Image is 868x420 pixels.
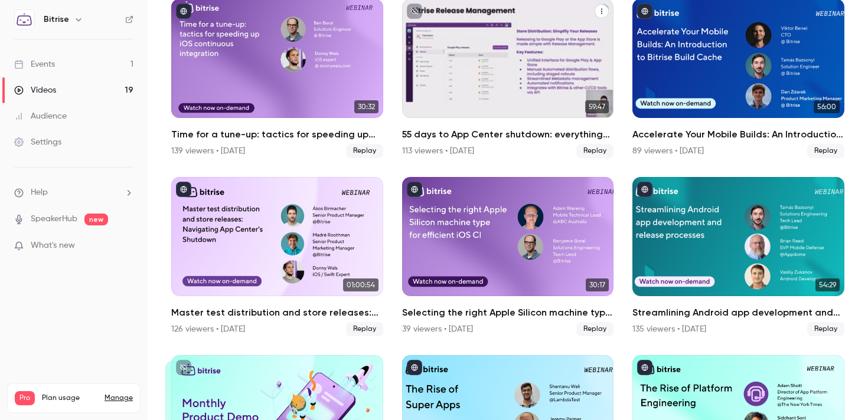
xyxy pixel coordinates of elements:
span: 59:47 [585,100,609,113]
div: 135 viewers • [DATE] [632,323,706,335]
span: Plan usage [42,393,97,403]
div: 39 viewers • [DATE] [402,323,473,335]
h6: Bitrise [44,14,69,25]
h2: 55 days to App Center shutdown: everything you need to be thinking about [402,127,614,142]
div: 139 viewers • [DATE] [171,145,245,157]
h2: Time for a tune-up: tactics for speeding up iOS continuous integration [171,127,383,142]
span: Pro [15,391,35,405]
span: Replay [346,322,383,336]
div: Audience [14,110,67,122]
button: published [637,4,652,19]
iframe: Noticeable Trigger [119,241,133,251]
span: Replay [576,144,614,158]
a: 30:17Selecting the right Apple Silicon machine type for efficient iOS CI39 viewers • [DATE]Replay [402,177,614,336]
button: unpublished [407,4,422,19]
a: Manage [105,393,133,403]
div: Videos [14,84,56,96]
h2: Accelerate Your Mobile Builds: An Introduction to Bitrise Build Cache [632,127,844,142]
li: Selecting the right Apple Silicon machine type for efficient iOS CI [402,177,614,336]
a: 54:29Streamlining Android app development and release processes135 viewers • [DATE]Replay [632,177,844,336]
span: Help [31,186,48,199]
li: Streamlining Android app development and release processes [632,177,844,336]
span: 01:00:54 [343,278,378,291]
span: new [84,214,108,225]
button: published [637,360,652,375]
span: 30:32 [354,100,378,113]
h2: Master test distribution and store releases: Navigating App Center's shutdown [171,306,383,320]
span: 30:17 [586,278,609,291]
button: unpublished [176,360,191,375]
li: help-dropdown-opener [14,186,133,199]
span: What's new [31,239,75,252]
button: published [176,182,191,197]
a: SpeakerHub [31,213,77,225]
button: published [407,182,422,197]
a: 01:00:54Master test distribution and store releases: Navigating App Center's shutdown126 viewers ... [171,177,383,336]
div: Events [14,58,55,70]
button: published [637,182,652,197]
div: 126 viewers • [DATE] [171,323,245,335]
span: Replay [807,322,844,336]
img: Bitrise [15,10,34,29]
div: 89 viewers • [DATE] [632,145,704,157]
span: Replay [807,144,844,158]
button: published [407,360,422,375]
span: 56:00 [814,100,840,113]
span: Replay [346,144,383,158]
div: Settings [14,136,61,148]
h2: Streamlining Android app development and release processes [632,306,844,320]
li: Master test distribution and store releases: Navigating App Center's shutdown [171,177,383,336]
span: Replay [576,322,614,336]
button: published [176,4,191,19]
h2: Selecting the right Apple Silicon machine type for efficient iOS CI [402,306,614,320]
span: 54:29 [815,278,840,291]
div: 113 viewers • [DATE] [402,145,474,157]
